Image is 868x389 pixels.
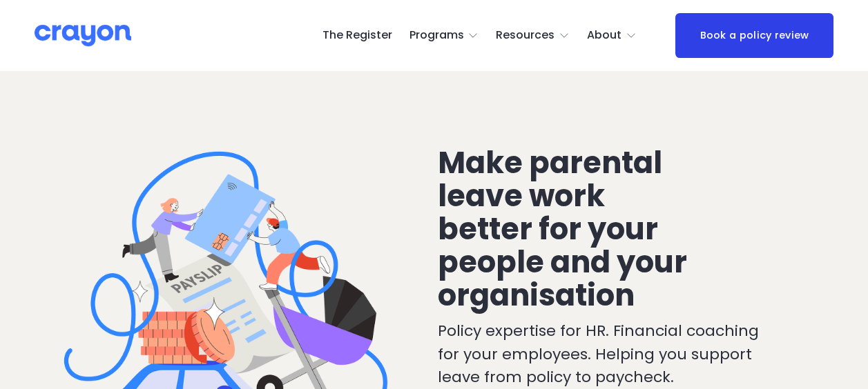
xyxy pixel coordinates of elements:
[587,25,637,47] a: folder dropdown
[409,26,464,46] span: Programs
[438,142,693,316] span: Make parental leave work better for your people and your organisation
[587,26,621,46] span: About
[35,23,131,48] img: Crayon
[322,25,392,47] a: The Register
[409,25,479,47] a: folder dropdown
[438,319,766,388] p: Policy expertise for HR. Financial coaching for your employees. Helping you support leave from po...
[496,25,570,47] a: folder dropdown
[496,26,554,46] span: Resources
[675,13,833,59] a: Book a policy review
